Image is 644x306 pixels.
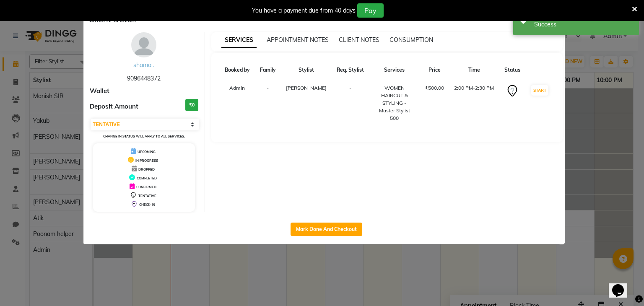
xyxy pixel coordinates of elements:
[135,158,158,163] span: IN PROGRESS
[449,79,499,127] td: 2:00 PM-2:30 PM
[136,185,156,189] span: CONFIRMED
[139,202,155,207] span: CHECK-IN
[90,102,138,112] span: Deposit Amount
[255,61,281,79] th: Family
[425,84,444,92] div: ₹500.00
[267,36,329,44] span: APPOINTMENT NOTES
[531,85,548,96] button: START
[332,79,369,127] td: -
[138,150,156,154] span: UPCOMING
[339,36,379,44] span: CLIENT NOTES
[220,61,255,79] th: Booked by
[281,61,332,79] th: Stylist
[420,61,449,79] th: Price
[131,32,156,57] img: avatar
[286,85,327,91] span: [PERSON_NAME]
[332,61,369,79] th: Req. Stylist
[185,99,198,111] h3: ₹0
[609,272,636,298] iframe: chat widget
[138,167,155,171] span: DROPPED
[374,84,415,122] div: WOMEN HAIRCUT & STYLING - Master Stylist 500
[499,61,525,79] th: Status
[137,176,157,180] span: COMPLETED
[252,6,356,15] div: You have a payment due from 40 days
[127,75,161,82] span: 9096448372
[221,33,257,48] span: SERVICES
[291,223,362,236] button: Mark Done And Checkout
[390,36,433,44] span: CONSUMPTION
[138,194,156,198] span: TENTATIVE
[133,61,154,69] a: shama .
[103,134,185,138] small: Change in status will apply to all services.
[220,79,255,127] td: Admin
[357,3,384,18] button: Pay
[534,20,633,29] div: Success
[369,61,420,79] th: Services
[449,61,499,79] th: Time
[90,86,109,96] span: Wallet
[255,79,281,127] td: -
